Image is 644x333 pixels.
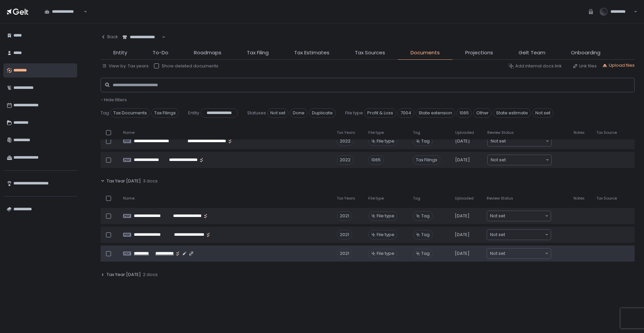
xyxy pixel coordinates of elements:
div: Back [101,34,118,40]
span: Tag [421,213,430,219]
div: Search for option [488,136,551,146]
span: Profit & Loss [364,108,396,118]
input: Search for option [506,138,545,145]
span: Name [123,130,135,135]
span: Not set [490,231,505,238]
span: Tax Filing [247,49,269,57]
span: Tag [413,130,420,135]
span: 3 docs [143,178,158,184]
button: View by: Tax years [102,63,149,69]
span: Not set [491,138,506,145]
input: Search for option [506,157,545,163]
span: Tax Years [337,196,355,201]
div: 1065 [368,155,384,165]
button: Upload files [602,62,635,68]
span: Other [473,108,492,118]
span: Tag [421,232,430,238]
span: [DATE] [455,157,470,163]
span: Tax Year [DATE] [107,272,141,278]
div: Search for option [487,211,551,221]
span: File type [368,196,384,201]
span: Tax Source [596,130,617,135]
span: To-Do [153,49,168,57]
span: Review Status [487,130,514,135]
span: Notes [574,130,585,135]
button: - Hide filters [101,97,127,103]
input: Search for option [505,250,544,257]
span: Uploaded [455,130,474,135]
span: Notes [574,196,585,201]
span: Tag [421,251,430,257]
span: 1065 [457,108,472,118]
div: Search for option [118,30,165,44]
span: Gelt Team [519,49,545,57]
span: Tax Documents [110,108,150,118]
span: State extension [416,108,455,118]
span: Not set [491,157,506,163]
span: Uploaded [455,196,474,201]
div: 2021 [337,211,352,221]
span: Tax Sources [355,49,385,57]
span: Not set [532,108,553,118]
span: 2 docs [143,272,158,278]
span: Entity [188,110,199,116]
div: 2022 [337,136,354,146]
span: Not set [490,213,505,219]
span: Tax Filings [151,108,179,118]
span: Tag [421,138,430,144]
span: File type [377,138,394,144]
span: - Hide filters [101,97,127,103]
div: Search for option [488,155,551,165]
input: Search for option [505,213,544,219]
span: [DATE] [455,213,470,219]
button: Add internal docs link [508,63,562,69]
span: Review Status [487,196,513,201]
span: State estimate [493,108,531,118]
div: 2021 [337,230,352,239]
span: File type [377,213,394,219]
span: [DATE] [455,138,470,144]
span: Not set [267,108,288,118]
span: Statuses [247,110,266,116]
span: Tax Years [337,130,355,135]
div: Search for option [487,230,551,240]
input: Search for option [505,231,544,238]
span: 7004 [397,108,414,118]
span: Tax Source [596,196,617,201]
span: Done [290,108,308,118]
span: [DATE] [455,251,470,257]
span: Tax Estimates [294,49,329,57]
div: Search for option [487,248,551,259]
span: Name [123,196,135,201]
span: Entity [113,49,127,57]
button: Link files [573,63,597,69]
span: Onboarding [571,49,600,57]
span: File type [377,232,394,238]
span: Tag [101,110,109,116]
span: Tag [413,196,420,201]
span: Roadmaps [194,49,221,57]
button: Back [101,30,118,44]
span: Tax Filings [413,155,440,165]
span: Projections [465,49,493,57]
span: File type [368,130,384,135]
span: Tax Year [DATE] [107,178,141,184]
span: File type [345,110,363,116]
input: Search for option [161,34,161,41]
span: Documents [411,49,440,57]
span: Not set [490,250,505,257]
span: File type [377,251,394,257]
div: 2021 [337,249,352,258]
div: 2022 [337,155,354,165]
div: Search for option [40,5,87,19]
span: Duplicate [309,108,336,118]
span: [DATE] [455,232,470,238]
